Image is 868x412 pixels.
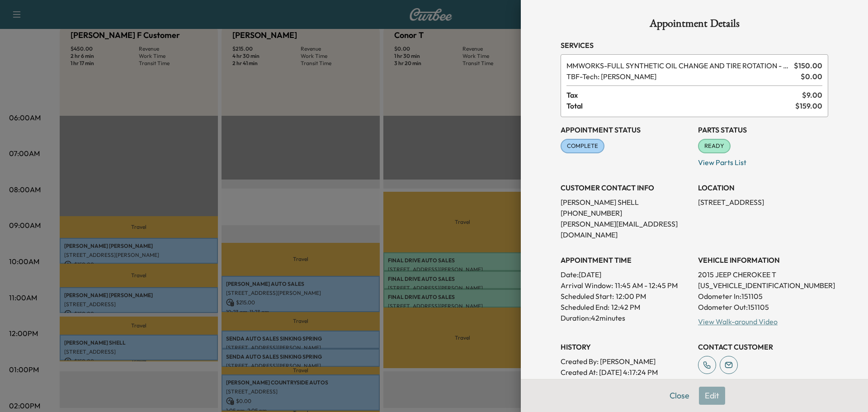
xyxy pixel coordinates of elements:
[699,142,730,151] span: READY
[566,60,790,71] span: FULL SYNTHETIC OIL CHANGE AND TIRE ROTATION - WORKS PACKAGE
[561,18,828,33] h1: Appointment Details
[561,197,691,208] p: [PERSON_NAME] SHELL
[561,341,691,352] h3: History
[561,367,691,378] p: Created At : [DATE] 4:17:24 PM
[561,124,691,135] h3: Appointment Status
[698,182,828,193] h3: LOCATION
[561,291,614,302] p: Scheduled Start:
[698,280,828,291] p: [US_VEHICLE_IDENTIFICATION_NUMBER]
[566,100,795,111] span: Total
[698,317,778,326] a: View Walk-around Video
[561,280,691,291] p: Arrival Window:
[566,90,802,100] span: Tax
[561,40,828,51] h3: Services
[561,269,691,280] p: Date: [DATE]
[698,291,828,302] p: Odometer In: 151105
[561,313,691,323] p: Duration: 42 minutes
[611,302,640,313] p: 12:42 PM
[698,124,828,135] h3: Parts Status
[802,90,822,100] span: $ 9.00
[698,153,828,168] p: View Parts List
[561,255,691,265] h3: APPOINTMENT TIME
[698,197,828,208] p: [STREET_ADDRESS]
[801,71,822,82] span: $ 0.00
[561,356,691,367] p: Created By : [PERSON_NAME]
[561,378,691,388] p: Modified By : Curbee Admin
[561,182,691,193] h3: CUSTOMER CONTACT INFO
[698,302,828,313] p: Odometer Out: 151105
[616,291,646,302] p: 12:00 PM
[698,255,828,265] h3: VEHICLE INFORMATION
[795,100,822,111] span: $ 159.00
[561,208,691,218] p: [PHONE_NUMBER]
[794,60,822,71] span: $ 150.00
[561,142,604,151] span: COMPLETE
[698,269,828,280] p: 2015 JEEP CHEROKEE T
[561,218,691,240] p: [PERSON_NAME][EMAIL_ADDRESS][DOMAIN_NAME]
[566,71,797,82] span: Tech: Bridgett F
[561,302,609,313] p: Scheduled End:
[698,341,828,352] h3: CONTACT CUSTOMER
[615,280,678,291] span: 11:45 AM - 12:45 PM
[664,387,695,405] button: Close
